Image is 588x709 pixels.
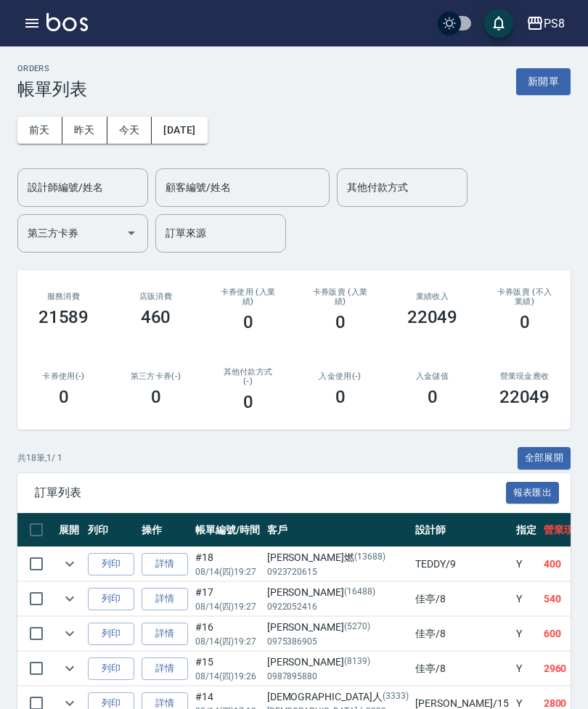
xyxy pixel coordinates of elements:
button: 前天 [17,117,62,144]
h2: 第三方卡券(-) [127,372,184,381]
td: 佳亭 /8 [412,617,512,651]
div: [PERSON_NAME] [267,585,409,600]
p: (5270) [344,620,370,635]
td: 佳亭 /8 [412,582,512,616]
a: 詳情 [142,588,188,610]
button: expand row [59,623,81,644]
img: Logo [46,13,88,31]
h3: 0 [335,312,346,332]
td: Y [513,582,540,616]
h3: 0 [151,387,161,407]
button: [DATE] [152,117,207,144]
h3: 0 [520,312,530,332]
a: 新開單 [516,74,571,88]
h2: 卡券販賣 (不入業績) [496,287,553,306]
div: [DEMOGRAPHIC_DATA]人 [267,689,409,705]
p: 08/14 (四) 19:27 [195,635,260,648]
p: 08/14 (四) 19:26 [195,670,260,683]
button: 今天 [107,117,152,144]
p: 0922052416 [267,600,409,613]
th: 展開 [55,513,84,547]
h3: 460 [141,307,171,327]
h3: 0 [243,312,253,332]
h3: 22049 [499,387,550,407]
p: (8139) [344,655,370,670]
p: (3333) [383,689,409,705]
h2: 卡券販賣 (入業績) [311,287,369,306]
p: 08/14 (四) 19:27 [195,600,260,613]
td: #17 [192,582,264,616]
th: 操作 [138,513,192,547]
button: Open [120,221,143,245]
th: 帳單編號/時間 [192,513,264,547]
button: 列印 [88,657,134,680]
div: [PERSON_NAME] [267,620,409,635]
div: PS8 [544,15,565,33]
p: (13688) [354,550,385,565]
h3: 0 [428,387,438,407]
td: Y [513,617,540,651]
td: 佳亭 /8 [412,652,512,686]
p: 08/14 (四) 19:27 [195,565,260,578]
button: 列印 [88,553,134,575]
h3: 0 [335,387,346,407]
h3: 0 [243,392,253,412]
button: 列印 [88,588,134,610]
td: Y [513,547,540,581]
h3: 0 [59,387,69,407]
th: 指定 [513,513,540,547]
a: 詳情 [142,657,188,680]
h2: 卡券使用 (入業績) [219,287,277,306]
td: #18 [192,547,264,581]
h2: 店販消費 [127,292,184,301]
a: 報表匯出 [506,485,560,499]
td: Y [513,652,540,686]
td: #16 [192,617,264,651]
th: 客戶 [264,513,412,547]
th: 列印 [84,513,138,547]
button: expand row [59,657,81,679]
p: 共 18 筆, 1 / 1 [17,451,62,464]
h3: 21589 [38,307,89,327]
button: save [484,9,513,38]
p: (16488) [344,585,375,600]
a: 詳情 [142,623,188,645]
button: 報表匯出 [506,482,560,504]
button: 昨天 [62,117,107,144]
h2: 其他付款方式(-) [219,367,277,386]
button: 新開單 [516,68,571,95]
h3: 22049 [407,307,458,327]
h2: 入金使用(-) [311,372,369,381]
td: TEDDY /9 [412,547,512,581]
span: 訂單列表 [35,485,506,500]
a: 詳情 [142,553,188,575]
h2: 業績收入 [404,292,461,301]
h3: 帳單列表 [17,79,87,99]
p: 0987895880 [267,670,409,683]
button: PS8 [520,9,571,38]
p: 0923720615 [267,565,409,578]
div: [PERSON_NAME]燃 [267,550,409,565]
h2: 卡券使用(-) [35,372,92,381]
button: expand row [59,553,81,575]
button: 全部展開 [518,447,571,470]
div: [PERSON_NAME] [267,655,409,670]
button: 列印 [88,623,134,645]
button: expand row [59,588,81,610]
h2: 營業現金應收 [496,372,553,381]
th: 設計師 [412,513,512,547]
td: #15 [192,652,264,686]
h2: 入金儲值 [404,372,461,381]
p: 0975386905 [267,635,409,648]
h2: ORDERS [17,64,87,73]
h3: 服務消費 [35,292,92,301]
